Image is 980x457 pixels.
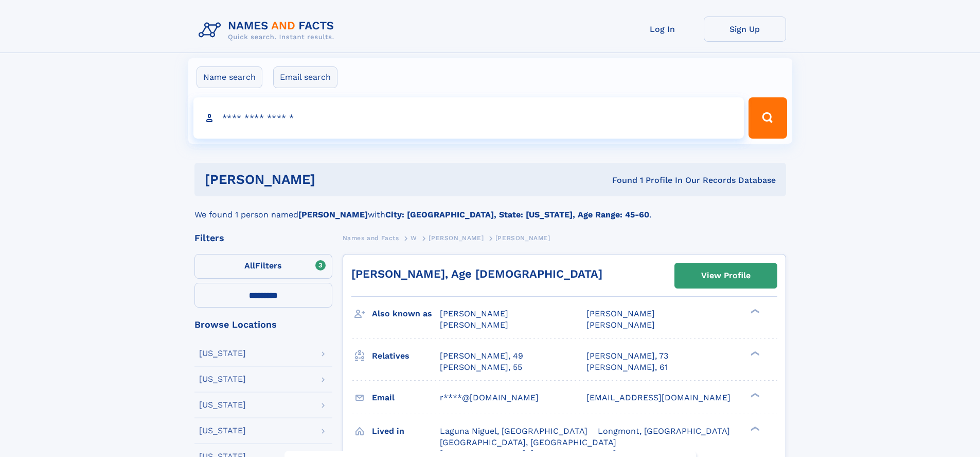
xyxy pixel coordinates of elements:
[199,375,246,383] div: [US_STATE]
[748,392,760,398] div: ❯
[372,305,440,323] h3: Also known as
[440,309,508,318] span: [PERSON_NAME]
[343,231,399,244] a: Names and Facts
[273,66,337,88] label: Email search
[749,97,787,139] button: Search Button
[748,350,760,357] div: ❯
[199,349,246,358] div: [US_STATE]
[440,437,616,447] span: [GEOGRAPHIC_DATA], [GEOGRAPHIC_DATA]
[704,16,786,42] a: Sign Up
[205,173,464,186] h1: [PERSON_NAME]
[372,389,440,407] h3: Email
[675,263,777,288] a: View Profile
[372,347,440,365] h3: Relatives
[194,233,332,243] div: Filters
[440,320,508,330] span: [PERSON_NAME]
[194,16,343,44] img: Logo Names and Facts
[621,16,704,42] a: Log In
[385,210,649,219] b: City: [GEOGRAPHIC_DATA], State: [US_STATE], Age Range: 45-60
[748,308,760,315] div: ❯
[586,320,655,330] span: [PERSON_NAME]
[748,425,760,432] div: ❯
[586,362,668,373] a: [PERSON_NAME], 61
[193,97,744,139] input: search input
[701,264,751,287] div: View Profile
[199,401,246,409] div: [US_STATE]
[298,210,368,219] b: [PERSON_NAME]
[464,175,776,186] div: Found 1 Profile In Our Records Database
[440,362,522,373] a: [PERSON_NAME], 55
[598,426,730,436] span: Longmont, [GEOGRAPHIC_DATA]
[440,350,523,362] a: [PERSON_NAME], 49
[351,267,602,280] a: [PERSON_NAME], Age [DEMOGRAPHIC_DATA]
[586,350,668,362] a: [PERSON_NAME], 73
[411,234,417,242] span: W
[411,231,417,244] a: W
[194,320,332,329] div: Browse Locations
[372,422,440,440] h3: Lived in
[199,427,246,435] div: [US_STATE]
[440,426,587,436] span: Laguna Niguel, [GEOGRAPHIC_DATA]
[197,66,262,88] label: Name search
[429,234,484,242] span: [PERSON_NAME]
[495,234,550,242] span: [PERSON_NAME]
[429,231,484,244] a: [PERSON_NAME]
[586,309,655,318] span: [PERSON_NAME]
[194,196,786,221] div: We found 1 person named with .
[194,254,332,279] label: Filters
[244,261,255,270] span: All
[586,393,730,402] span: [EMAIL_ADDRESS][DOMAIN_NAME]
